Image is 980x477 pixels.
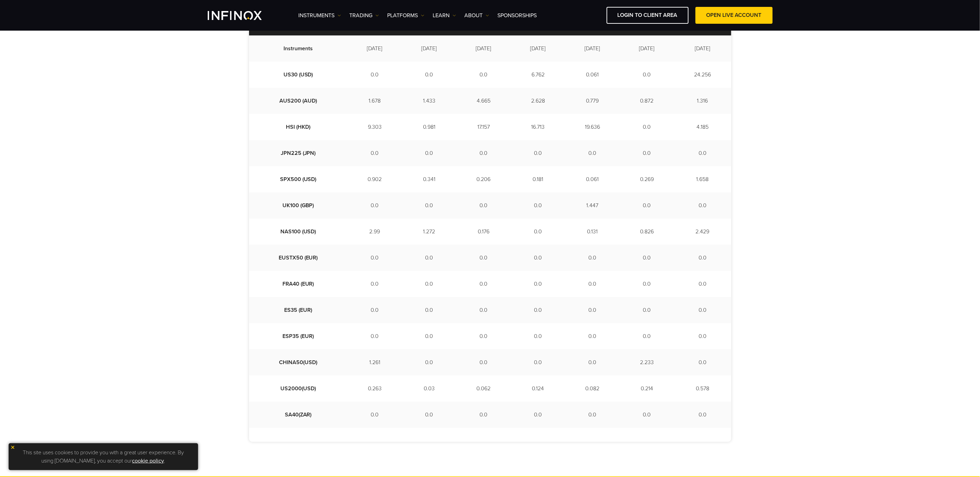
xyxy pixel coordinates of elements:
[348,88,402,114] td: 1.678
[456,219,511,245] td: 0.176
[674,375,731,402] td: 0.578
[565,35,620,62] td: [DATE]
[456,35,511,62] td: [DATE]
[511,166,565,192] td: 0.181
[249,245,348,271] td: EUSTX50 (EUR)
[402,245,456,271] td: 0.0
[456,114,511,140] td: 17.157
[620,114,674,140] td: 0.0
[402,323,456,349] td: 0.0
[674,35,731,62] td: [DATE]
[249,114,348,140] td: HSI (HKD)
[299,11,341,20] a: Instruments
[511,35,565,62] td: [DATE]
[348,375,402,402] td: 0.263
[565,323,620,349] td: 0.0
[565,349,620,375] td: 0.0
[674,297,731,323] td: 0.0
[388,11,424,20] a: PLATFORMS
[620,271,674,297] td: 0.0
[674,166,731,192] td: 1.658
[620,166,674,192] td: 0.269
[565,297,620,323] td: 0.0
[348,62,402,88] td: 0.0
[402,402,456,428] td: 0.0
[620,35,674,62] td: [DATE]
[249,297,348,323] td: ES35 (EUR)
[674,245,731,271] td: 0.0
[511,375,565,402] td: 0.124
[402,88,456,114] td: 1.433
[695,7,773,24] a: OPEN LIVE ACCOUNT
[620,88,674,114] td: 0.872
[348,271,402,297] td: 0.0
[249,88,348,114] td: AUS200 (AUD)
[132,457,164,464] a: cookie policy
[348,219,402,245] td: 2.99
[402,271,456,297] td: 0.0
[620,402,674,428] td: 0.0
[620,245,674,271] td: 0.0
[511,297,565,323] td: 0.0
[402,297,456,323] td: 0.0
[498,11,537,20] a: SPONSORSHIPS
[456,375,511,402] td: 0.062
[249,192,348,219] td: UK100 (GBP)
[249,62,348,88] td: US30 (USD)
[10,445,15,450] img: yellow close icon
[402,114,456,140] td: 0.981
[402,62,456,88] td: 0.0
[465,11,489,20] a: ABOUT
[511,323,565,349] td: 0.0
[456,88,511,114] td: 4.665
[402,140,456,166] td: 0.0
[511,219,565,245] td: 0.0
[674,271,731,297] td: 0.0
[456,297,511,323] td: 0.0
[674,114,731,140] td: 4.185
[674,323,731,349] td: 0.0
[402,349,456,375] td: 0.0
[456,323,511,349] td: 0.0
[350,11,379,20] a: TRADING
[620,323,674,349] td: 0.0
[402,219,456,245] td: 1.272
[249,271,348,297] td: FRA40 (EUR)
[565,62,620,88] td: 0.061
[565,192,620,219] td: 1.447
[348,297,402,323] td: 0.0
[348,402,402,428] td: 0.0
[249,349,348,375] td: CHINA50(USD)
[620,219,674,245] td: 0.826
[456,62,511,88] td: 0.0
[402,192,456,219] td: 0.0
[565,140,620,166] td: 0.0
[565,271,620,297] td: 0.0
[249,402,348,428] td: SA40(ZAR)
[674,402,731,428] td: 0.0
[565,88,620,114] td: 0.779
[511,349,565,375] td: 0.0
[674,219,731,245] td: 2.429
[674,88,731,114] td: 1.316
[348,349,402,375] td: 1.261
[456,402,511,428] td: 0.0
[565,375,620,402] td: 0.082
[511,192,565,219] td: 0.0
[456,245,511,271] td: 0.0
[348,166,402,192] td: 0.902
[565,402,620,428] td: 0.0
[511,62,565,88] td: 6.762
[511,88,565,114] td: 2.628
[402,35,456,62] td: [DATE]
[511,271,565,297] td: 0.0
[456,192,511,219] td: 0.0
[620,349,674,375] td: 2.233
[249,166,348,192] td: SPX500 (USD)
[249,375,348,402] td: US2000(USD)
[674,62,731,88] td: 24.256
[249,140,348,166] td: JPN225 (JPN)
[402,375,456,402] td: 0.03
[674,140,731,166] td: 0.0
[511,114,565,140] td: 16.713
